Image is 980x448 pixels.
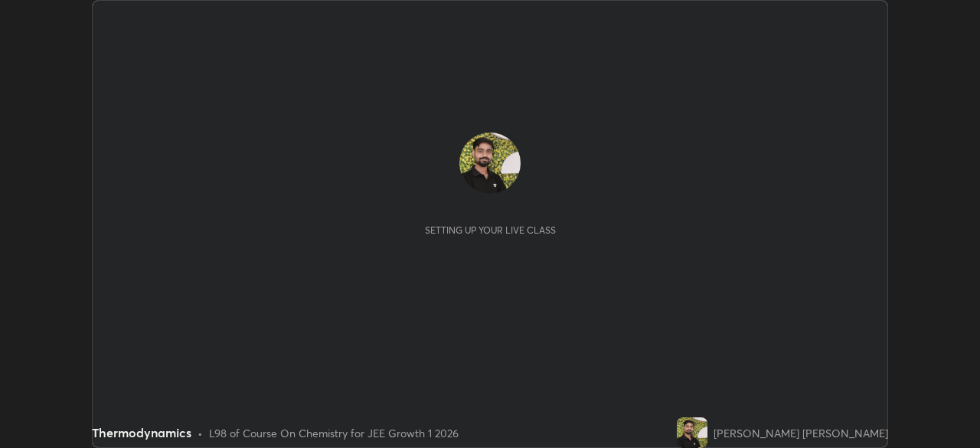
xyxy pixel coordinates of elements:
[677,417,707,448] img: d4ceb94013f44135ba1f99c9176739bb.jpg
[459,132,521,194] img: d4ceb94013f44135ba1f99c9176739bb.jpg
[209,425,459,441] div: L98 of Course On Chemistry for JEE Growth 1 2026
[714,425,888,441] div: [PERSON_NAME] [PERSON_NAME]
[425,224,556,236] div: Setting up your live class
[198,425,203,441] div: •
[92,423,191,442] div: Thermodynamics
